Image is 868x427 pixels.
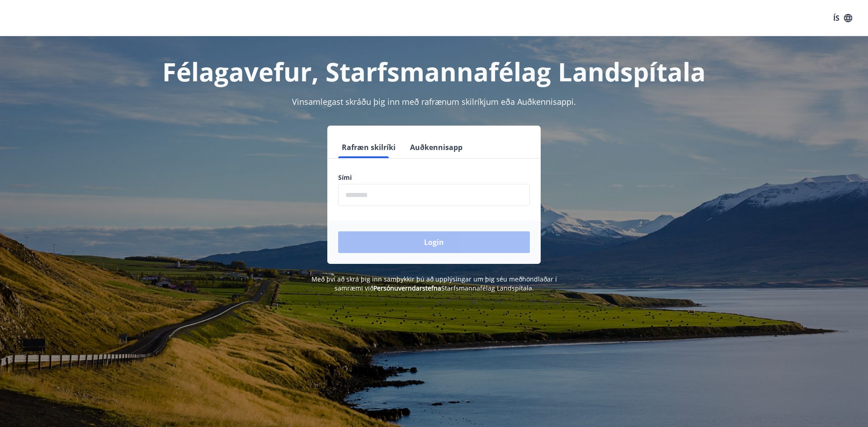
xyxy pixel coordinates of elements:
label: Sími [338,173,530,182]
button: Auðkennisapp [406,136,466,158]
button: Rafræn skilríki [338,136,399,158]
button: ÍS [828,10,857,26]
span: Vinsamlegast skráðu þig inn með rafrænum skilríkjum eða Auðkennisappi. [292,96,576,107]
span: Með því að skrá þig inn samþykkir þú að upplýsingar um þig séu meðhöndlaðar í samræmi við Starfsm... [311,275,557,292]
h1: Félagavefur, Starfsmannafélag Landspítala [119,54,749,89]
a: Persónuverndarstefna [373,284,441,292]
